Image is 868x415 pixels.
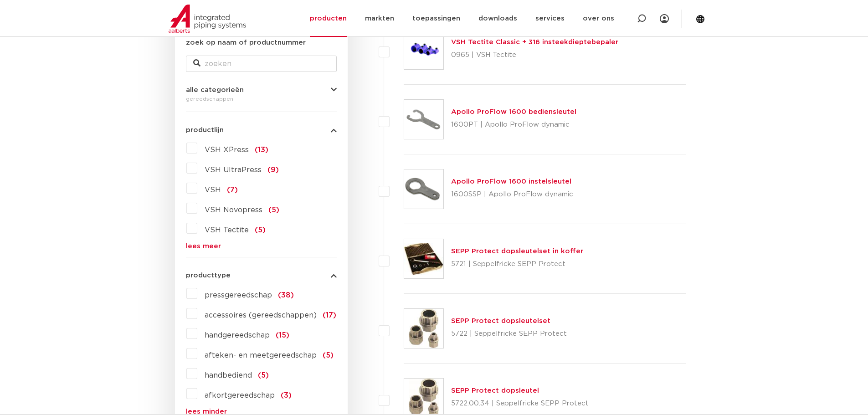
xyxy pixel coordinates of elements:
[186,272,231,279] span: producttype
[451,178,571,185] a: Apollo ProFlow 1600 instelsleutel
[205,186,221,194] span: VSH
[451,318,550,324] a: SEPP Protect dopsleutelset
[205,166,262,174] span: VSH UltraPress
[205,206,262,214] span: VSH Novopress
[323,312,336,319] span: (17)
[451,257,583,272] p: 5721 | Seppelfricke SEPP Protect
[227,186,238,194] span: (7)
[186,272,337,279] button: producttype
[404,169,443,209] img: Thumbnail for Apollo ProFlow 1600 instelsleutel
[404,100,443,139] img: Thumbnail for Apollo ProFlow 1600 bediensleutel
[451,387,539,394] a: SEPP Protect dopsleutel
[186,127,224,133] span: productlijn
[205,392,275,399] span: afkortgereedschap
[451,108,576,115] a: Apollo ProFlow 1600 bediensleutel
[186,127,337,133] button: productlijn
[186,93,337,104] div: gereedschappen
[186,243,337,250] a: lees meer
[281,392,292,399] span: (3)
[451,118,576,132] p: 1600PT | Apollo ProFlow dynamic
[205,312,317,319] span: accessoires (gereedschappen)
[404,239,443,278] img: Thumbnail for SEPP Protect dopsleutelset in koffer
[268,206,279,214] span: (5)
[404,30,443,69] img: Thumbnail for VSH Tectite Classic + 316 insteekdieptebepaler
[451,248,583,255] a: SEPP Protect dopsleutelset in koffer
[205,292,272,299] span: pressgereedschap
[278,292,294,299] span: (38)
[205,352,317,359] span: afteken- en meetgereedschap
[267,166,279,174] span: (9)
[255,226,266,234] span: (5)
[186,37,306,48] label: zoek op naam of productnummer
[451,327,567,341] p: 5722 | Seppelfricke SEPP Protect
[404,309,443,348] img: Thumbnail for SEPP Protect dopsleutelset
[186,56,337,72] input: zoeken
[255,146,268,154] span: (13)
[451,187,573,202] p: 1600SSP | Apollo ProFlow dynamic
[451,396,589,411] p: 5722.00.34 | Seppelfricke SEPP Protect
[258,372,269,379] span: (5)
[451,48,618,62] p: 0965 | VSH Tectite
[205,332,270,339] span: handgereedschap
[276,332,289,339] span: (15)
[451,39,618,46] a: VSH Tectite Classic + 316 insteekdieptebepaler
[205,146,249,154] span: VSH XPress
[186,408,337,415] a: lees minder
[186,87,337,93] button: alle categorieën
[323,352,334,359] span: (5)
[186,87,244,93] span: alle categorieën
[205,372,252,379] span: handbediend
[205,226,249,234] span: VSH Tectite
